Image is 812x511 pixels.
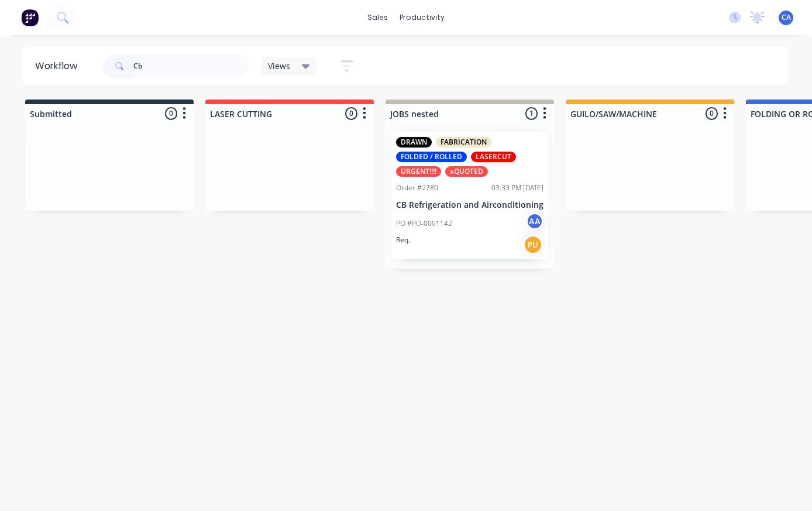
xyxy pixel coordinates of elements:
div: productivity [394,9,450,26]
div: DRAWNFABRICATIONFOLDED / ROLLEDLASERCUTURGENT!!!!xQUOTEDOrder #278003:33 PM [DATE]CB Refrigeratio... [391,132,548,259]
div: LASERCUT [471,152,516,162]
input: Search for orders... [133,54,249,78]
div: AA [526,212,543,230]
p: PO #PO-0001142 [396,218,452,229]
div: 03:33 PM [DATE] [491,183,543,193]
div: Workflow [35,59,83,73]
div: sales [362,9,394,26]
div: FOLDED / ROLLED [396,152,467,162]
img: Factory [21,9,39,26]
div: DRAWN [396,137,432,148]
div: URGENT!!!! [396,166,441,177]
div: FABRICATION [436,137,491,148]
span: Views [268,60,290,72]
div: PU [524,235,542,254]
div: Order #2780 [396,183,438,193]
span: CA [782,12,791,23]
div: xQUOTED [445,166,488,177]
p: CB Refrigeration and Airconditioning [396,200,543,210]
p: Req. [396,235,410,245]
